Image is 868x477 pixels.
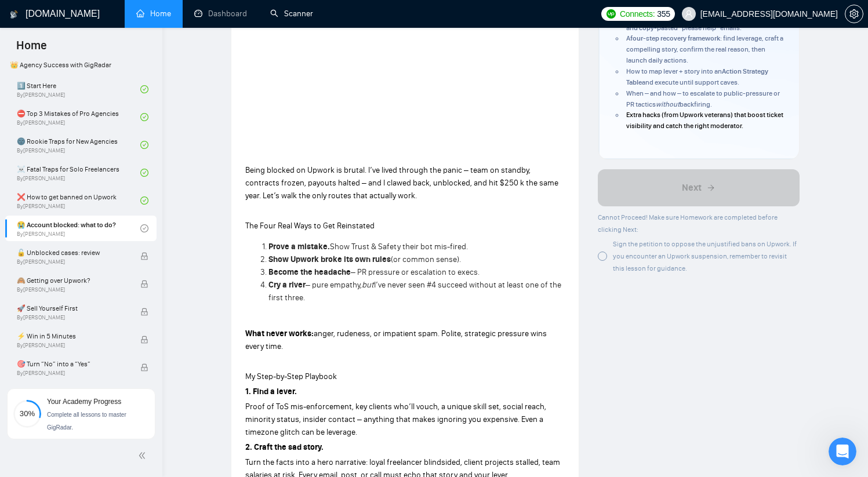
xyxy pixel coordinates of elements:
strong: Cry a river [268,280,306,290]
span: 🙈 Getting over Upwork? [17,275,128,286]
span: Proof of ToS mis-enforcement, key clients who’ll vouch, a unique skill set, social reach, minorit... [245,402,546,437]
span: 30% [13,410,41,417]
span: check-circle [140,113,148,121]
span: When – and how – to escalate to public-pressure or PR tactics [626,89,780,108]
span: A [626,34,630,42]
span: Home [7,37,56,61]
span: Being blocked on Upwork is brutal. I’ve lived through the panic – team on standby, contracts froz... [245,165,558,201]
span: By [PERSON_NAME] [17,370,128,377]
span: check-circle [140,141,148,149]
span: check-circle [140,169,148,177]
button: setting [845,5,863,23]
a: setting [845,9,863,19]
span: 355 [657,8,670,20]
span: lock [140,308,148,316]
span: lock [140,363,148,372]
span: ⚡ Win in 5 Minutes [17,330,128,342]
span: Sign the petition to oppose the unjustified bans on Upwork. If you encounter an Upwork suspension... [613,240,797,272]
span: 🎯 Turn “No” into a “Yes” [17,358,128,370]
span: anger, rudeness, or impatient spam. Polite, strategic pressure wins every time. [245,329,547,351]
span: The Four Real Ways to Get Reinstated [245,221,375,231]
span: Next [682,181,702,195]
strong: Become the headache [268,267,351,277]
span: check-circle [140,196,148,205]
span: 🚀 Sell Yourself First [17,303,128,314]
span: check-circle [140,85,148,93]
span: backfiring. [680,100,712,108]
iframe: Intercom live chat [829,438,856,465]
span: Your Academy Progress [47,398,121,406]
strong: Show Upwork broke its own rules [268,254,391,264]
span: Connects: [620,8,655,20]
span: How to map lever + story into an [626,67,722,75]
a: 😭 Account blocked: what to do?By[PERSON_NAME] [17,216,140,241]
span: and execute until support caves. [642,78,739,86]
span: : find leverage, craft a compelling story, confirm the real reason, then launch daily actions. [626,34,783,64]
a: ⛔ Top 3 Mistakes of Pro AgenciesBy[PERSON_NAME] [17,104,140,130]
em: without [656,100,680,108]
strong: What never works: [245,329,314,338]
img: upwork-logo.png [606,9,616,19]
em: but [362,280,374,290]
strong: Prove a mistake. [268,242,330,252]
span: By [PERSON_NAME] [17,286,128,293]
span: lock [140,252,148,260]
span: 👑 Agency Success with GigRadar [5,53,157,77]
span: I’ve never seen #4 succeed without at least one of the first three. [268,280,561,303]
span: By [PERSON_NAME] [17,342,128,349]
span: user [685,10,693,18]
span: – PR pressure or escalation to execs. [351,267,480,277]
a: dashboardDashboard [194,9,247,19]
a: 🌚 Rookie Traps for New AgenciesBy[PERSON_NAME] [17,132,140,158]
a: 1️⃣ Start HereBy[PERSON_NAME] [17,77,140,102]
span: My Step-by-Step Playbook [245,372,337,381]
span: By [PERSON_NAME] [17,314,128,321]
span: setting [845,9,863,19]
span: lock [140,336,148,344]
a: ❌ How to get banned on UpworkBy[PERSON_NAME] [17,188,140,213]
span: 🔓 Unblocked cases: review [17,247,128,258]
button: Next [598,169,800,206]
span: double-left [138,450,150,461]
span: Show Trust & Safety their bot mis-fired. [330,242,468,252]
span: – pure empathy, [306,280,362,290]
span: (or common sense). [391,254,461,264]
strong: 1. Find a lever. [245,387,297,396]
img: logo [10,5,18,24]
a: searchScanner [270,9,313,19]
span: failure – anger, impatience, and copy-pasted “please help” emails. [626,13,781,32]
a: ☠️ Fatal Traps for Solo FreelancersBy[PERSON_NAME] [17,160,140,185]
strong: Action Strategy Table [626,67,768,86]
a: homeHome [136,9,171,19]
strong: four-step recovery framework [630,34,720,42]
span: By [PERSON_NAME] [17,258,128,265]
strong: 2. Craft the sad story. [245,442,324,452]
span: check-circle [140,224,148,232]
span: Complete all lessons to master GigRadar. [47,412,126,431]
span: Cannot Proceed! Make sure Homework are completed before clicking Next: [598,213,778,234]
span: Extra hacks (from Upwork veterans) that boost ticket visibility and catch the right moderator. [626,111,783,130]
span: lock [140,280,148,288]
